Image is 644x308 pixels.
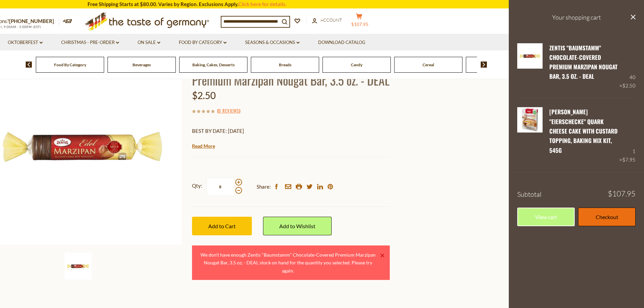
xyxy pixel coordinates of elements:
a: Click here for details. [238,1,286,7]
span: $7.95 [622,157,636,163]
p: BEST BY DATE: [DATE] [192,127,390,135]
div: 40 × [619,43,636,90]
a: On Sale [138,39,160,46]
span: $107.95 [351,22,368,27]
strong: Qty: [192,182,202,190]
a: Zentis "Baumstamm" Chocolate-Covered Premium Marzipan Nougat Bar, 3.5 oz. - DEAL [549,44,618,81]
a: Cereal [423,62,434,67]
a: Account [312,17,342,24]
a: Checkout [578,208,636,226]
a: Baking, Cakes, Desserts [192,62,235,67]
a: View cart [517,208,575,226]
div: We don't have enough Zentis "Baumstamm" Chocolate-Covered Premium Marzipan Nougat Bar, 3.5 oz. - ... [197,251,379,275]
span: $107.95 [608,190,636,197]
a: Food By Category [54,62,86,67]
h1: Zentis "Baumstamm" Chocolate-Covered Premium Marzipan Nougat Bar, 3.5 oz. - DEAL [192,57,390,88]
a: Christmas - PRE-ORDER [61,39,119,46]
span: $2.50 [622,82,636,89]
a: Zentis "Baumstamm" Chocolate-Covered Premium Marzipan Nougat Bar, 3.5 oz. - DEAL [517,43,543,90]
a: Read More [192,143,215,149]
img: next arrow [481,62,487,68]
a: Kathi "Eierschecke" Quark Cheese Cake with Custard Topping, Baking Mix Kit, 545g [517,107,543,164]
span: Add to Cart [208,223,236,229]
button: $107.95 [349,13,369,30]
span: Account [320,17,342,23]
span: ( ) [217,107,240,114]
span: Share: [257,183,271,191]
button: Add to Cart [192,217,252,235]
a: 0 Reviews [218,107,239,115]
img: Kathi "Eierschecke" Quark Cheese Cake with Custard Topping, Baking Mix Kit, 545g [517,107,543,133]
a: Download Catalog [318,39,365,46]
a: Candy [351,62,362,67]
span: Subtotal [517,190,542,198]
a: × [380,254,384,258]
img: Zentis "Baumstamm" Chocolate-Covered Premium Marzipan Nougat Bar, 3.5 oz. - DEAL [517,43,543,69]
span: $2.50 [192,90,216,101]
a: Breads [279,62,291,67]
a: Oktoberfest [8,39,43,46]
a: Beverages [133,62,151,67]
div: 1 × [619,107,636,164]
a: Seasons & Occasions [245,39,300,46]
img: Zentis "Baumstamm" Chocolate-Covered Premium Marzipan Nougat Bar, 3.5 oz. - DEAL [65,253,92,280]
img: previous arrow [26,62,32,68]
a: Add to Wishlist [263,217,332,235]
input: Qty: [207,177,234,196]
a: Food By Category [179,39,226,46]
a: [PHONE_NUMBER] [9,18,54,24]
a: [PERSON_NAME] "Eierschecke" Quark Cheese Cake with Custard Topping, Baking Mix Kit, 545g [549,108,618,154]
